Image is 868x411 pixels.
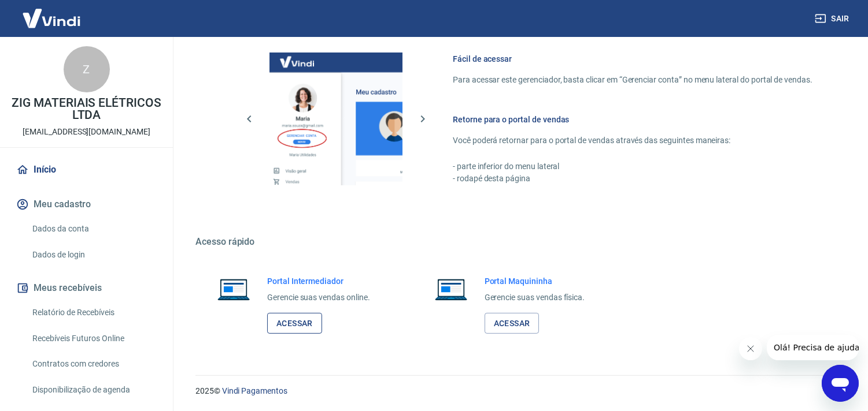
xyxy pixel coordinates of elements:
button: Meu cadastro [14,192,159,217]
h6: Fácil de acessar [453,53,812,65]
a: Relatório de Recebíveis [28,301,159,324]
p: Gerencie suas vendas online. [267,292,370,304]
p: Para acessar este gerenciador, basta clicar em “Gerenciar conta” no menu lateral do portal de ven... [453,74,812,86]
h6: Retorne para o portal de vendas [453,114,812,125]
p: Você poderá retornar para o portal de vendas através das seguintes maneiras: [453,134,812,147]
a: Dados da conta [28,217,159,241]
p: - parte inferior do menu lateral [453,160,812,173]
p: [EMAIL_ADDRESS][DOMAIN_NAME] [23,126,150,138]
p: Gerencie suas vendas física. [485,292,585,304]
button: Sair [812,8,854,29]
p: 2025 © [195,385,840,397]
img: Imagem da dashboard mostrando o botão de gerenciar conta na sidebar no lado esquerdo [269,53,402,185]
a: Acessar [485,313,540,334]
span: Olá! Precisa de ajuda? [7,8,97,17]
button: Meus recebíveis [14,275,159,301]
h6: Portal Intermediador [267,275,370,287]
iframe: Botão para abrir a janela de mensagens [822,365,859,402]
iframe: Mensagem da empresa [767,335,859,360]
div: Z [64,46,110,92]
img: Vindi [14,1,89,36]
img: Imagem de um notebook aberto [427,275,475,303]
h5: Acesso rápido [195,236,840,248]
img: Imagem de um notebook aberto [209,275,258,303]
a: Dados de login [28,243,159,267]
a: Início [14,157,159,182]
h6: Portal Maquininha [485,275,585,287]
a: Vindi Pagamentos [222,386,287,395]
a: Disponibilização de agenda [28,378,159,402]
a: Contratos com credores [28,352,159,376]
p: ZIG MATERIAIS ELÉTRICOS LTDA [9,97,164,121]
iframe: Fechar mensagem [739,337,762,360]
p: - rodapé desta página [453,173,812,185]
a: Recebíveis Futuros Online [28,327,159,350]
a: Acessar [267,313,322,334]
